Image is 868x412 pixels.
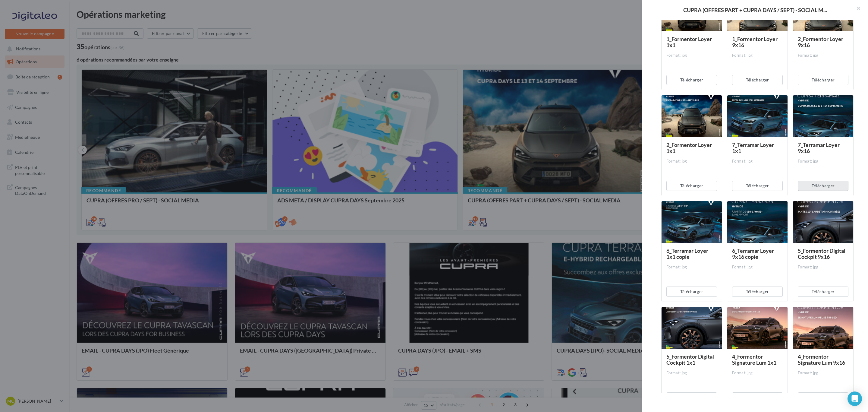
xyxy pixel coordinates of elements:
div: Format: jpg [666,53,717,58]
span: 7_Terramar Loyer 1x1 [732,141,774,154]
div: Format: jpg [798,53,848,58]
button: Télécharger [666,181,717,191]
button: Télécharger [732,287,783,297]
button: Télécharger [798,75,848,85]
button: Télécharger [666,287,717,297]
span: 2_Formentor Loyer 1x1 [666,141,712,154]
span: 1_Formentor Loyer 1x1 [666,36,712,48]
div: Format: jpg [732,159,783,164]
button: Télécharger [666,75,717,85]
button: Télécharger [732,181,783,191]
span: 1_Formentor Loyer 9x16 [732,36,778,48]
span: 7_Terramar Loyer 9x16 [798,141,840,154]
button: Télécharger [798,181,848,191]
button: Télécharger [732,392,783,403]
div: Format: jpg [732,370,783,376]
span: 5_Formentor Digital Cockpit 9x16 [798,247,845,260]
span: 6_Terramar Loyer 9x16 copie [732,247,774,260]
div: Format: jpg [798,370,848,376]
span: 5_Formentor Digital Cockpit 1x1 [666,353,714,366]
div: Format: jpg [732,53,783,58]
span: CUPRA (OFFRES PART + CUPRA DAYS / SEPT) - SOCIAL M... [683,7,827,13]
button: Télécharger [798,287,848,297]
span: 6_Terramar Loyer 1x1 copie [666,247,708,260]
button: Télécharger [732,75,783,85]
div: Open Intercom Messenger [848,391,862,406]
span: 4_Formentor Signature Lum 1x1 [732,353,776,366]
button: Télécharger [798,392,848,403]
div: Format: jpg [666,265,717,270]
div: Format: jpg [732,265,783,270]
div: Format: jpg [666,159,717,164]
span: 2_Formentor Loyer 9x16 [798,36,843,48]
span: 4_Formentor Signature Lum 9x16 [798,353,845,366]
div: Format: jpg [666,370,717,376]
div: Format: jpg [798,265,848,270]
button: Télécharger [666,392,717,403]
div: Format: jpg [798,159,848,164]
